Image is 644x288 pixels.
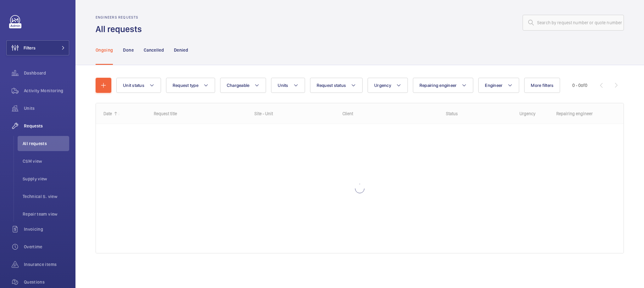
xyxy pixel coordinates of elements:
[123,47,133,53] p: Done
[278,83,288,88] span: Units
[96,23,146,35] h1: All requests
[24,279,69,285] span: Questions
[24,105,69,111] span: Units
[96,15,146,20] h2: Engineers requests
[581,83,585,88] span: of
[23,193,69,200] span: Technical S. view
[24,123,69,129] span: Requests
[23,158,69,164] span: CSM view
[413,78,474,93] button: Repairing engineer
[368,78,408,93] button: Urgency
[419,83,457,88] span: Repairing engineer
[524,78,560,93] button: More filters
[310,78,363,93] button: Request status
[227,83,250,88] span: Chargeable
[485,83,502,88] span: Engineer
[220,78,266,93] button: Chargeable
[572,83,587,88] span: 0 - 0 0
[123,83,144,88] span: Unit status
[531,83,553,88] span: More filters
[24,261,69,268] span: Insurance items
[96,47,113,53] p: Ongoing
[271,78,305,93] button: Units
[24,226,69,232] span: Invoicing
[317,83,346,88] span: Request status
[116,78,161,93] button: Unit status
[23,140,69,147] span: All requests
[23,176,69,182] span: Supply view
[523,15,624,31] input: Search by request number or quote number
[24,244,69,250] span: Overtime
[24,88,69,94] span: Activity Monitoring
[24,70,69,76] span: Dashboard
[24,45,36,51] span: Filters
[478,78,519,93] button: Engineer
[23,211,69,217] span: Repair team view
[374,83,391,88] span: Urgency
[6,40,69,55] button: Filters
[166,78,215,93] button: Request type
[144,47,164,53] p: Cancelled
[174,47,188,53] p: Denied
[173,83,198,88] span: Request type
